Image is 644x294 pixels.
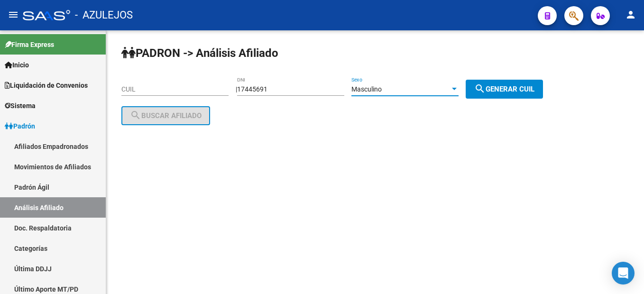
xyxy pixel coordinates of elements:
span: Firma Express [5,39,54,50]
div: | [236,85,550,93]
span: Buscar afiliado [130,111,202,120]
button: Generar CUIL [466,80,543,99]
span: Generar CUIL [474,85,534,93]
mat-icon: person [625,9,636,20]
mat-icon: search [130,110,141,121]
mat-icon: menu [8,9,19,20]
mat-icon: search [474,83,486,94]
span: Masculino [351,85,382,93]
div: Open Intercom Messenger [612,262,635,285]
span: Inicio [5,60,29,70]
span: Liquidación de Convenios [5,80,88,91]
strong: PADRON -> Análisis Afiliado [121,46,278,60]
span: Padrón [5,121,35,131]
span: - AZULEJOS [75,5,133,26]
button: Buscar afiliado [121,106,210,125]
span: Sistema [5,101,36,111]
